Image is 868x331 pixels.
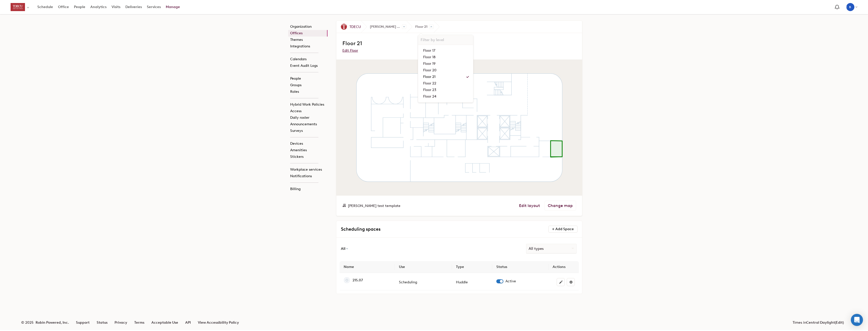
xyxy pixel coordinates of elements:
a: People [288,75,328,82]
a: Acceptable Use [151,320,178,325]
a: Schedule [35,3,56,12]
a: Manage [163,3,182,12]
a: Billing [288,186,328,192]
span: [PERSON_NAME] test template [348,204,400,208]
a: Floor 21 [421,74,471,80]
div: Ethan Bostic [846,3,854,11]
span: Times in [793,320,835,325]
a: Themes [288,37,328,43]
a: Calendars [288,56,328,63]
a: Groups [288,82,328,88]
div: EB [846,3,854,11]
a: Access [288,108,328,114]
a: Edit Floor [342,48,358,53]
a: API [185,320,191,325]
span: Add Space [555,227,574,231]
th: Use [395,261,452,273]
a: Deliveries [123,3,144,12]
a: Stickers [288,154,328,160]
a: Floor 22 [421,80,471,87]
img: TDECU [341,24,347,30]
span: [PERSON_NAME] test template [361,21,406,33]
span: Central Daylight [806,320,835,325]
a: Robin Powered, Inc. [36,320,69,325]
a: Status [97,320,107,325]
th: Status [492,261,549,273]
p: ( ) [793,320,844,325]
div: Open Intercom Messenger [851,314,863,326]
span: Notification bell navigates to notifications page [834,4,840,11]
span: Floor 21 [406,21,433,33]
span: All [341,247,345,251]
a: Event Audit Logs [288,63,328,69]
a: Floor 24 [421,93,471,100]
a: People [71,3,88,12]
h3: Scheduling spaces [341,225,464,233]
a: Devices [288,140,328,147]
div: Scheduling [399,281,417,284]
a: Floor 20 [421,67,471,74]
span: © [21,320,24,325]
a: Floor 18 [421,54,471,61]
button: EB [844,2,860,12]
a: Offices [288,30,328,37]
a: Privacy [115,320,127,325]
div: On-demand [399,281,447,284]
span: Active [505,280,516,283]
a: Support [76,320,90,325]
th: Name [340,261,395,273]
a: Services [144,3,163,12]
a: Floor 17 [421,47,471,54]
a: TDECU TDECU [336,21,361,33]
th: Type [452,261,492,273]
a: Organization [288,23,328,30]
a: Announcements [288,121,328,128]
a: Change map [545,201,576,211]
a: Analytics [88,3,109,12]
a: Notification bell navigates to notifications page [832,3,842,12]
input: Filter by level [418,35,473,45]
div: 21S.07 [352,279,363,282]
a: Floor 19 [421,61,471,67]
a: Roles [288,88,328,95]
a: Daily roster [288,114,328,121]
a: Visits [109,3,123,12]
th: Actions [549,261,579,273]
a: Integrations [288,43,328,50]
a: Hybrid Work Policies [288,101,328,108]
a: Office [56,3,71,12]
span: TDECU [349,24,361,29]
a: Notifications [288,173,328,179]
a: Terms [134,320,144,325]
a: View Accessibility Policy [198,320,239,325]
a: Edit [836,320,843,325]
a: Edit layout [519,203,540,208]
td: Huddle [452,273,492,290]
button: Add Space [548,226,578,233]
a: Floor 23 [421,87,471,93]
button: Select an organization - TDECU currently selected [8,2,32,13]
span: 2025 [25,320,34,325]
a: Surveys [288,128,328,134]
a: Amenities [288,147,328,154]
span: Floor 21 [342,40,362,47]
a: Workplace services [288,166,328,173]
